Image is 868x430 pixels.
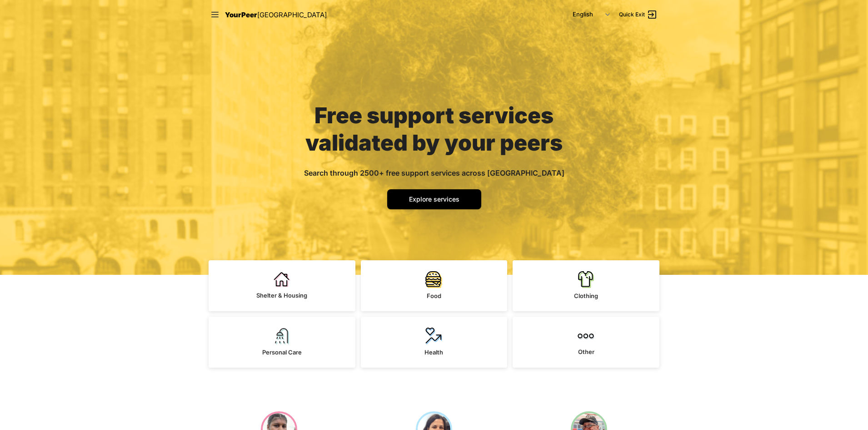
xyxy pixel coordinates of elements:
[427,292,441,299] span: Food
[619,9,658,20] a: Quick Exit
[209,317,355,368] a: Personal Care
[257,10,327,19] span: [GEOGRAPHIC_DATA]
[574,292,598,299] span: Clothing
[305,102,563,156] span: Free support services validated by your peers
[256,292,307,299] span: Shelter & Housing
[361,317,508,368] a: Health
[513,260,659,311] a: Clothing
[578,348,594,355] span: Other
[304,168,564,177] span: Search through 2500+ free support services across [GEOGRAPHIC_DATA]
[225,9,327,20] a: YourPeer[GEOGRAPHIC_DATA]
[424,349,443,356] span: Health
[262,349,302,356] span: Personal Care
[225,10,257,19] span: YourPeer
[409,195,459,203] span: Explore services
[513,317,659,368] a: Other
[209,260,355,311] a: Shelter & Housing
[361,260,508,311] a: Food
[619,11,645,18] span: Quick Exit
[387,189,481,209] a: Explore services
